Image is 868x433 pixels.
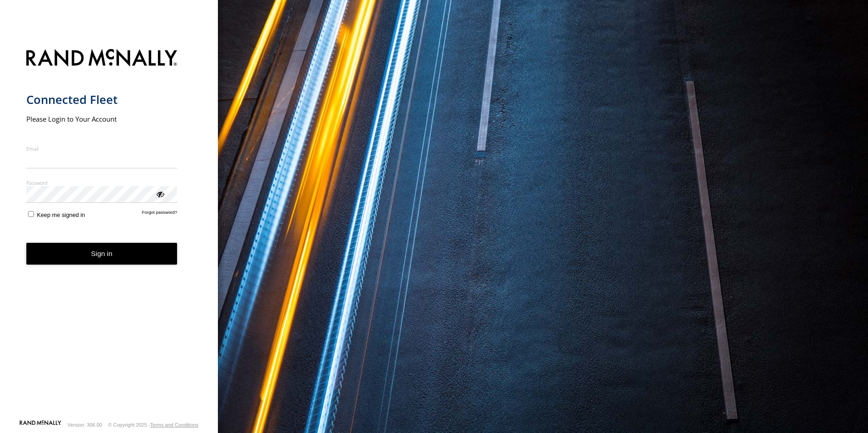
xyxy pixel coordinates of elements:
[26,243,178,265] button: Sign in
[37,212,85,218] span: Keep me signed in
[26,145,178,152] label: Email
[26,114,178,123] h2: Please Login to Your Account
[150,422,198,428] a: Terms and Conditions
[155,189,164,198] div: ViewPassword
[68,422,102,428] div: Version: 306.00
[108,422,198,428] div: © Copyright 2025 -
[26,92,178,107] h1: Connected Fleet
[20,420,61,429] a: Visit our Website
[26,44,192,419] form: main
[26,47,178,70] img: Rand McNally
[142,210,178,218] a: Forgot password?
[28,211,34,217] input: Keep me signed in
[26,179,178,186] label: Password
